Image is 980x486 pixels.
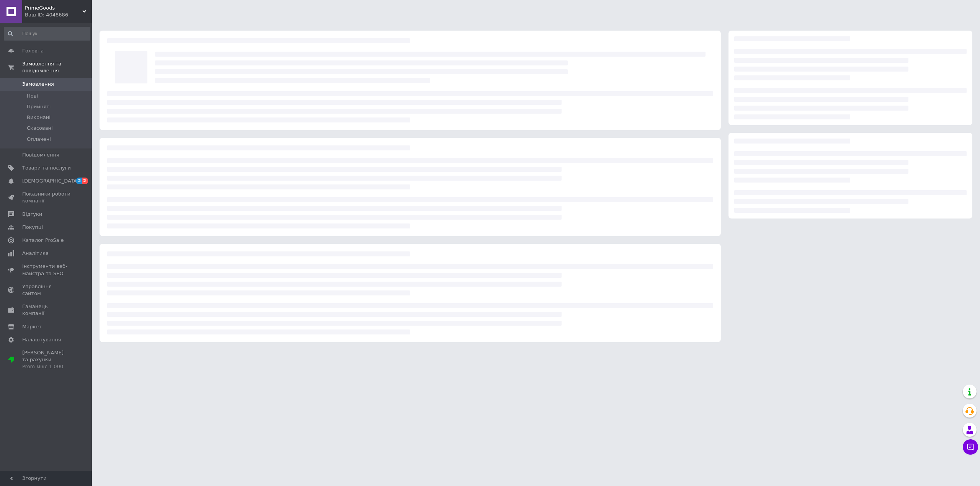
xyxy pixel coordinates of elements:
span: Маркет [22,323,42,330]
span: Аналітика [22,250,49,257]
div: Prom мікс 1 000 [22,363,71,370]
span: Замовлення [22,81,54,88]
span: Управління сайтом [22,283,71,297]
span: 2 [76,178,82,184]
span: Виконані [27,114,51,121]
input: Пошук [4,27,90,41]
span: Каталог ProSale [22,237,64,244]
span: Показники роботи компанії [22,191,71,204]
span: Гаманець компанії [22,303,71,317]
span: Повідомлення [22,152,59,158]
span: Головна [22,47,44,54]
span: Відгуки [22,211,42,218]
span: Прийняті [27,103,51,110]
span: Покупці [22,224,43,231]
span: [DEMOGRAPHIC_DATA] [22,178,79,184]
span: Оплачені [27,136,51,143]
span: 2 [82,178,88,184]
button: Чат з покупцем [963,439,978,455]
span: Налаштування [22,336,61,343]
span: [PERSON_NAME] та рахунки [22,349,71,370]
div: Ваш ID: 4048686 [25,11,92,18]
span: Скасовані [27,125,53,132]
span: PrimeGoods [25,5,82,11]
span: Замовлення та повідомлення [22,60,92,74]
span: Нові [27,93,38,99]
span: Інструменти веб-майстра та SEO [22,263,71,277]
span: Товари та послуги [22,165,71,171]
